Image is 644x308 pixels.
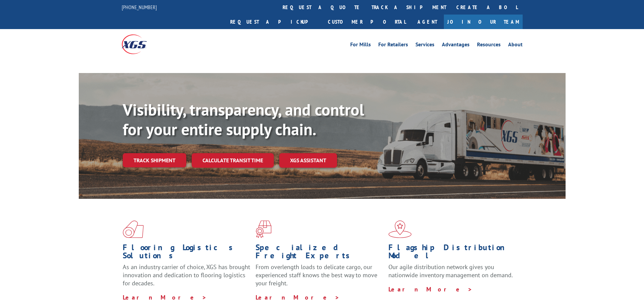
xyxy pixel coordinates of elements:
[388,243,516,263] h1: Flagship Distribution Model
[388,220,412,238] img: xgs-icon-flagship-distribution-model-red
[378,42,408,49] a: For Retailers
[192,153,274,168] a: Calculate transit time
[415,42,434,49] a: Services
[279,153,337,168] a: XGS ASSISTANT
[388,285,473,293] a: Learn More >
[350,42,371,49] a: For Mills
[256,220,271,238] img: xgs-icon-focused-on-flooring-red
[123,99,364,140] b: Visibility, transparency, and control for your entire supply chain.
[256,243,383,263] h1: Specialized Freight Experts
[444,15,523,29] a: Join Our Team
[477,42,501,49] a: Resources
[123,263,250,287] span: As an industry carrier of choice, XGS has brought innovation and dedication to flooring logistics...
[508,42,523,49] a: About
[123,153,186,167] a: Track shipment
[256,293,340,301] a: Learn More >
[122,4,157,10] a: [PHONE_NUMBER]
[256,263,383,293] p: From overlength loads to delicate cargo, our experienced staff knows the best way to move your fr...
[123,243,251,263] h1: Flooring Logistics Solutions
[442,42,470,49] a: Advantages
[225,15,323,29] a: Request a pickup
[323,15,411,29] a: Customer Portal
[123,220,144,238] img: xgs-icon-total-supply-chain-intelligence-red
[123,293,207,301] a: Learn More >
[388,263,513,279] span: Our agile distribution network gives you nationwide inventory management on demand.
[411,15,444,29] a: Agent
